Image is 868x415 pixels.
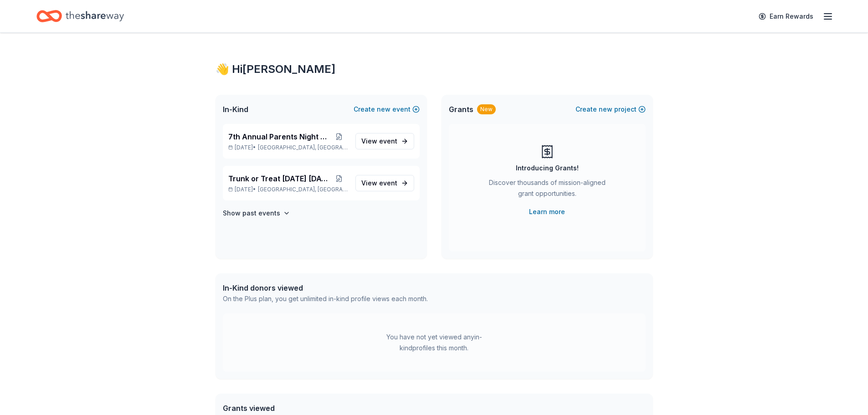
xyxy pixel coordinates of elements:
[377,332,491,354] div: You have not yet viewed any in-kind profiles this month.
[223,104,248,115] span: In-Kind
[753,8,819,25] a: Earn Rewards
[228,144,348,151] p: [DATE] •
[361,136,397,147] span: View
[377,104,390,115] span: new
[529,206,565,217] a: Learn more
[223,403,400,414] div: Grants viewed
[223,208,280,219] h4: Show past events
[258,186,348,193] span: [GEOGRAPHIC_DATA], [GEOGRAPHIC_DATA]
[485,177,609,203] div: Discover thousands of mission-aligned grant opportunities.
[354,104,420,115] button: Createnewevent
[228,173,330,184] span: Trunk or Treat [DATE] [DATE]
[223,208,290,219] button: Show past events
[599,104,612,115] span: new
[355,133,414,149] a: View event
[223,293,428,304] div: On the Plus plan, you get unlimited in-kind profile views each month.
[258,144,348,151] span: [GEOGRAPHIC_DATA], [GEOGRAPHIC_DATA]
[228,186,348,193] p: [DATE] •
[477,104,496,114] div: New
[223,282,428,293] div: In-Kind donors viewed
[355,175,414,191] a: View event
[516,163,579,174] div: Introducing Grants!
[216,62,653,77] div: 👋 Hi [PERSON_NAME]
[449,104,473,115] span: Grants
[379,137,397,145] span: event
[379,179,397,187] span: event
[228,131,330,142] span: 7th Annual Parents Night Out
[36,5,124,27] a: Home
[575,104,646,115] button: Createnewproject
[361,178,397,189] span: View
